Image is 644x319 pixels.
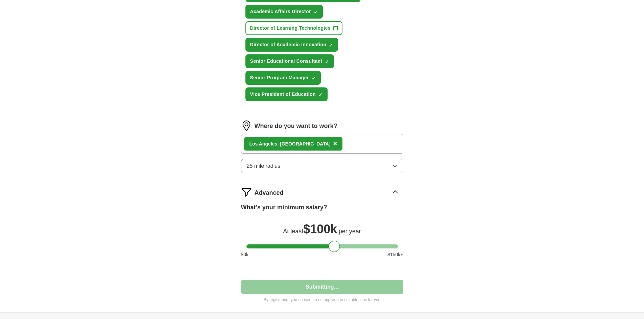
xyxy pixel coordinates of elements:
span: At least [283,228,303,235]
button: Senior Program Manager✓ [245,71,321,85]
button: Academic Affairs Director✓ [245,5,323,19]
button: Director of Learning Technologies [245,21,342,35]
button: Senior Educational Consultant✓ [245,54,334,68]
span: Senior Educational Consultant [250,58,323,65]
span: 25 mile radius [247,162,281,170]
span: $ 150 k+ [387,251,403,258]
label: What's your minimum salary? [241,203,327,212]
img: location.png [241,121,252,131]
button: × [333,139,337,149]
span: Advanced [255,188,284,197]
button: Vice President of Education✓ [245,87,328,101]
button: 25 mile radius [241,159,403,173]
span: ✓ [312,76,316,81]
img: filter [241,187,252,197]
span: Academic Affairs Director [250,8,311,15]
span: × [333,140,337,147]
div: s, [GEOGRAPHIC_DATA] [249,140,331,148]
span: per year [339,228,361,235]
span: ✓ [314,9,318,15]
span: ✓ [329,43,333,48]
button: Director of Academic Innovation✓ [245,38,338,52]
p: By registering, you consent to us applying to suitable jobs for you [241,297,403,303]
span: ✓ [325,59,329,64]
span: Director of Academic Innovation [250,41,327,48]
button: Submitting... [241,280,403,294]
label: Where do you want to work? [255,122,337,131]
span: Vice President of Education [250,91,316,98]
span: $ 100k [303,222,337,236]
span: Director of Learning Technologies [250,25,331,32]
strong: Los Angele [249,141,275,147]
span: $ 0 k [241,251,249,258]
span: ✓ [318,92,323,98]
span: Senior Program Manager [250,74,309,81]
